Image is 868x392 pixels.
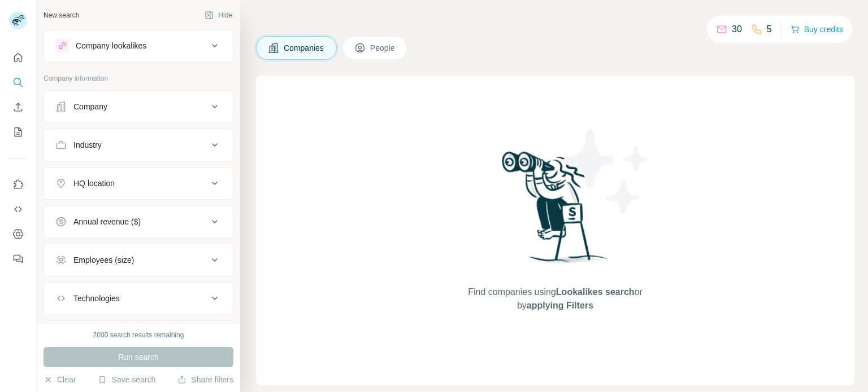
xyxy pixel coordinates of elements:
button: Use Surfe on LinkedIn [9,174,27,195]
button: Use Surfe API [9,199,27,219]
div: Employees (size) [73,254,134,266]
p: Company information [44,73,233,83]
span: People [370,42,396,54]
div: HQ location [73,178,115,189]
button: Share filters [177,374,233,385]
span: Find companies using or by [465,285,645,312]
button: Search [9,72,27,93]
button: Buy credits [791,21,843,37]
img: Surfe Illustration - Stars [555,121,657,222]
button: Save search [98,374,155,385]
button: Clear [44,374,76,385]
button: Annual revenue ($) [44,208,233,235]
img: Surfe Illustration - Woman searching with binoculars [497,148,614,274]
p: 5 [767,23,772,36]
div: Technologies [73,293,120,304]
div: Annual revenue ($) [73,216,141,227]
div: Company lookalikes [76,40,146,51]
button: Hide [197,7,240,24]
button: Technologies [44,285,233,312]
button: Feedback [9,249,27,269]
button: Quick start [9,47,27,68]
button: HQ location [44,170,233,197]
div: Company [73,101,107,112]
div: New search [44,10,79,20]
button: Company lookalikes [44,32,233,59]
button: My lists [9,122,27,142]
div: 2000 search results remaining [93,330,184,340]
span: Companies [284,42,325,54]
span: applying Filters [527,301,593,310]
h4: Search [256,14,854,29]
button: Employees (size) [44,246,233,274]
button: Dashboard [9,224,27,244]
p: 30 [732,23,742,36]
div: Industry [73,139,102,151]
span: Lookalikes search [556,287,635,297]
button: Industry [44,131,233,158]
button: Enrich CSV [9,97,27,117]
button: Company [44,93,233,120]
